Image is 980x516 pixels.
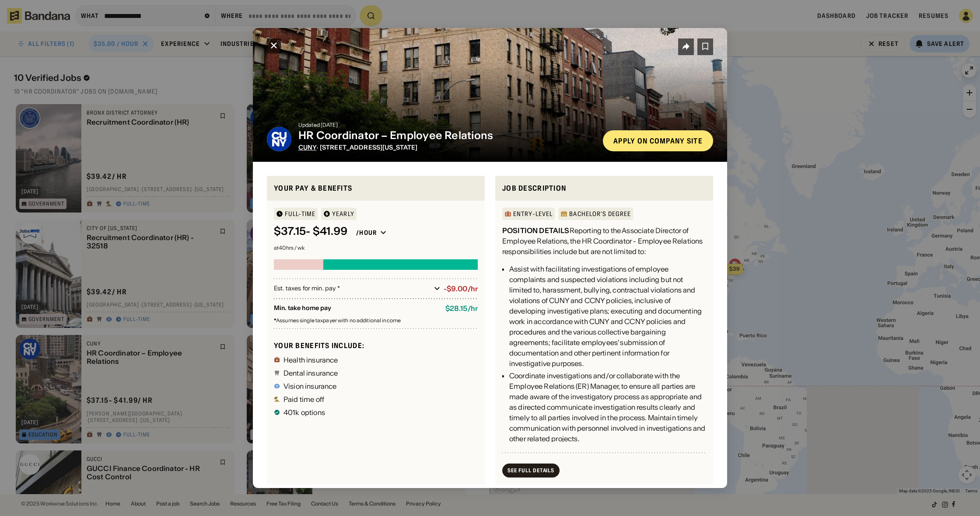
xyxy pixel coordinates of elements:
div: $ 28.15 / hr [445,304,478,313]
div: at 40 hrs / wk [274,245,478,251]
div: Entry-Level [513,211,553,217]
div: · [STREET_ADDRESS][US_STATE] [298,144,596,151]
div: $ 37.15 - $41.99 [274,225,347,238]
div: /hour [356,229,377,237]
div: YEARLY [332,211,354,217]
div: See Full Details [507,468,554,473]
div: Est. taxes for min. pay * [274,284,430,293]
div: 401k options [283,409,325,416]
div: Bachelor's Degree [569,211,631,217]
div: POSITION DETAILS [502,226,570,235]
div: Your pay & benefits [274,183,478,194]
div: Paid time off [283,396,324,403]
div: Assist with facilitating investigations of employee complaints and suspected violations including... [509,264,706,369]
div: Updated [DATE] [298,122,596,128]
div: Health insurance [283,356,338,363]
div: HR Coordinator – Employee Relations [298,129,596,142]
div: Coordinate investigations and/or collaborate with the Employee Relations (ER) Manager, to ensure ... [509,370,706,444]
span: CUNY [298,143,317,151]
div: Your benefits include: [274,341,478,350]
div: Reporting to the Associate Director of Employee Relations, the HR Coordinator - Employee Relation... [502,225,706,257]
div: Apply on company site [613,137,703,144]
div: Assumes single taxpayer with no additional income [274,318,478,323]
div: Job Description [502,183,706,194]
div: Dental insurance [283,370,338,377]
img: CUNY logo [267,127,291,151]
div: Min. take home pay [274,304,438,313]
div: Full-time [285,211,315,217]
div: -$9.00/hr [444,285,478,293]
div: Vision insurance [283,383,337,390]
